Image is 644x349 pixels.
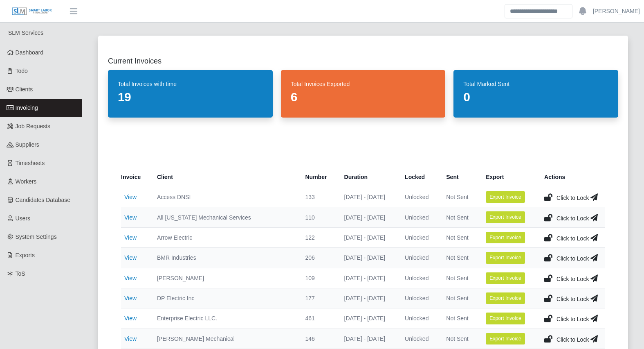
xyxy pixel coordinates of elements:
button: Export Invoice [486,333,525,344]
td: 122 [299,227,338,247]
a: [PERSON_NAME] [593,7,640,16]
td: [DATE] - [DATE] [338,187,399,207]
span: Job Requests [16,123,51,129]
dd: 6 [291,90,436,104]
td: Not Sent [440,187,479,207]
dd: 0 [463,90,608,104]
th: Locked [398,167,440,187]
td: Unlocked [398,268,440,288]
span: Users [16,215,31,222]
td: Unlocked [398,248,440,268]
td: Not Sent [440,329,479,349]
td: 109 [299,268,338,288]
td: [PERSON_NAME] [150,268,299,288]
td: Unlocked [398,187,440,207]
span: ToS [16,270,25,277]
td: Unlocked [398,288,440,308]
button: Export Invoice [486,313,525,324]
dt: Total Invoices with time [118,80,263,88]
input: Search [505,4,572,18]
span: Workers [16,178,37,185]
a: View [124,254,137,261]
button: Export Invoice [486,252,525,263]
th: Number [299,167,338,187]
span: Dashboard [16,49,44,56]
th: Client [150,167,299,187]
a: View [124,234,137,241]
td: Not Sent [440,268,479,288]
td: Unlocked [398,207,440,227]
td: 110 [299,207,338,227]
td: Arrow Electric [150,227,299,247]
td: 461 [299,308,338,329]
span: System Settings [16,233,57,240]
span: Timesheets [16,160,45,166]
th: Duration [338,167,399,187]
th: Actions [538,167,605,187]
button: Export Invoice [486,292,525,304]
span: Exports [16,252,35,258]
span: Todo [16,68,28,74]
span: Click to Lock [556,215,589,222]
span: Click to Lock [556,316,589,322]
span: Candidates Database [16,197,71,203]
button: Export Invoice [486,272,525,284]
td: 146 [299,329,338,349]
a: View [124,275,137,281]
td: [DATE] - [DATE] [338,227,399,247]
a: View [124,194,137,200]
dd: 19 [118,90,263,104]
th: Invoice [121,167,150,187]
td: [DATE] - [DATE] [338,288,399,308]
dt: Total Marked Sent [463,80,608,88]
span: Click to Lock [556,296,589,302]
button: Export Invoice [486,211,525,223]
td: Unlocked [398,227,440,247]
td: Not Sent [440,308,479,329]
button: Export Invoice [486,232,525,243]
td: Not Sent [440,288,479,308]
td: DP Electric Inc [150,288,299,308]
button: Export Invoice [486,191,525,203]
a: View [124,295,137,301]
td: 177 [299,288,338,308]
td: 133 [299,187,338,207]
span: Click to Lock [556,255,589,262]
td: Not Sent [440,207,479,227]
td: Not Sent [440,227,479,247]
td: [PERSON_NAME] Mechanical [150,329,299,349]
h2: Current Invoices [108,55,618,67]
th: Export [479,167,538,187]
span: Clients [16,86,33,93]
span: Suppliers [16,141,39,148]
a: View [124,214,137,221]
td: 206 [299,248,338,268]
a: View [124,315,137,322]
span: Click to Lock [556,195,589,201]
td: [DATE] - [DATE] [338,268,399,288]
th: Sent [440,167,479,187]
td: All [US_STATE] Mechanical Services [150,207,299,227]
td: [DATE] - [DATE] [338,207,399,227]
td: [DATE] - [DATE] [338,329,399,349]
td: Unlocked [398,308,440,329]
span: Invoicing [16,104,38,111]
td: BMR Industries [150,248,299,268]
td: [DATE] - [DATE] [338,308,399,329]
td: Access DNSI [150,187,299,207]
span: Click to Lock [556,336,589,343]
a: View [124,335,137,342]
dt: Total Invoices Exported [291,80,436,88]
td: [DATE] - [DATE] [338,248,399,268]
td: Unlocked [398,329,440,349]
span: SLM Services [8,29,43,36]
span: Click to Lock [556,276,589,282]
img: SLM Logo [11,7,52,16]
td: Not Sent [440,248,479,268]
span: Click to Lock [556,235,589,242]
td: Enterprise Electric LLC. [150,308,299,329]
